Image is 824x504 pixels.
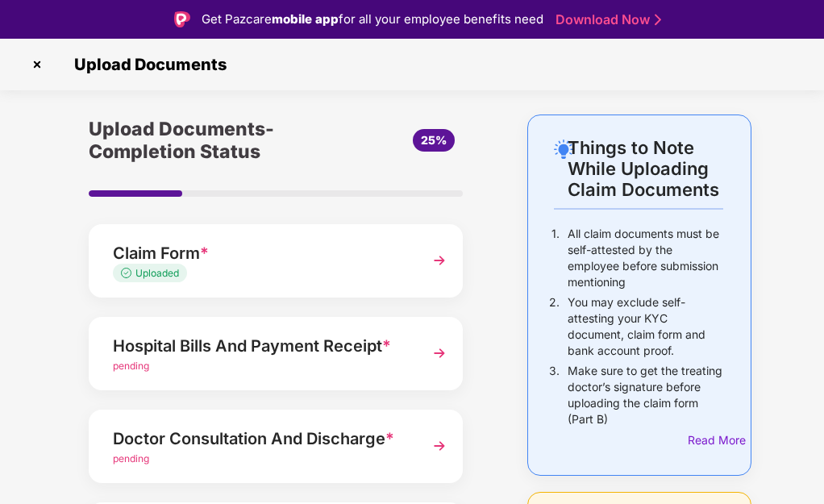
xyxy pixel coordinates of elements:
span: pending [113,452,149,464]
p: All claim documents must be self-attested by the employee before submission mentioning [568,226,723,290]
img: svg+xml;base64,PHN2ZyBpZD0iTmV4dCIgeG1sbnM9Imh0dHA6Ly93d3cudzMub3JnLzIwMDAvc3ZnIiB3aWR0aD0iMzYiIG... [425,339,454,368]
span: 25% [421,133,447,147]
p: You may exclude self-attesting your KYC document, claim form and bank account proof. [568,294,723,359]
span: Upload Documents [58,55,235,74]
div: Claim Form [113,240,411,266]
img: svg+xml;base64,PHN2ZyB4bWxucz0iaHR0cDovL3d3dy53My5vcmcvMjAwMC9zdmciIHdpZHRoPSIxMy4zMzMiIGhlaWdodD... [121,268,135,278]
div: Things to Note While Uploading Claim Documents [568,137,723,200]
span: Uploaded [135,267,179,279]
img: Stroke [655,11,661,28]
p: 2. [549,294,560,359]
img: svg+xml;base64,PHN2ZyBpZD0iQ3Jvc3MtMzJ4MzIiIHhtbG5zPSJodHRwOi8vd3d3LnczLm9yZy8yMDAwL3N2ZyIgd2lkdG... [24,52,50,77]
p: Make sure to get the treating doctor’s signature before uploading the claim form (Part B) [568,363,723,427]
span: pending [113,360,149,372]
p: 3. [549,363,560,427]
div: Doctor Consultation And Discharge [113,426,411,452]
img: Logo [174,11,190,27]
img: svg+xml;base64,PHN2ZyB4bWxucz0iaHR0cDovL3d3dy53My5vcmcvMjAwMC9zdmciIHdpZHRoPSIyNC4wOTMiIGhlaWdodD... [554,140,573,159]
img: svg+xml;base64,PHN2ZyBpZD0iTmV4dCIgeG1sbnM9Imh0dHA6Ly93d3cudzMub3JnLzIwMDAvc3ZnIiB3aWR0aD0iMzYiIG... [425,431,454,460]
div: Get Pazcare for all your employee benefits need [202,10,543,29]
p: 1. [551,226,560,290]
img: svg+xml;base64,PHN2ZyBpZD0iTmV4dCIgeG1sbnM9Imh0dHA6Ly93d3cudzMub3JnLzIwMDAvc3ZnIiB3aWR0aD0iMzYiIG... [425,246,454,275]
div: Hospital Bills And Payment Receipt [113,333,411,359]
div: Read More [688,431,723,449]
div: Upload Documents- Completion Status [89,115,338,166]
a: Download Now [556,11,656,28]
strong: mobile app [272,11,339,27]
